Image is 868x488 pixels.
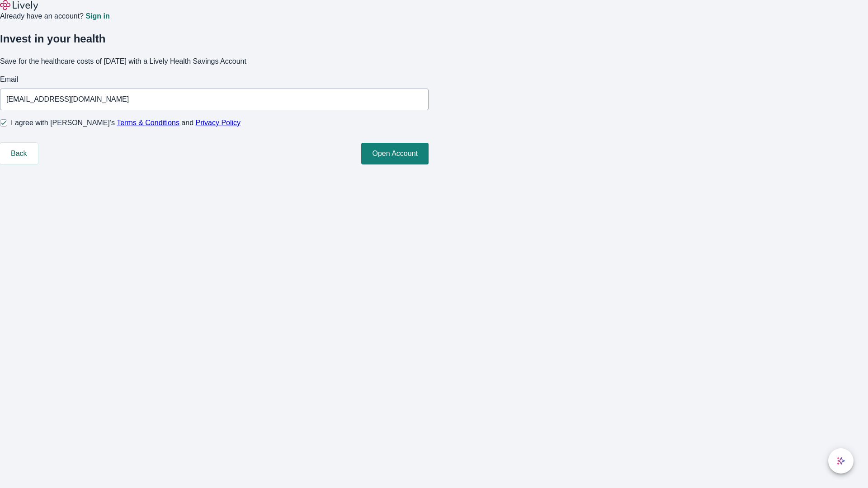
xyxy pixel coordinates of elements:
svg: Lively AI Assistant [836,456,845,465]
button: chat [828,448,854,474]
a: Privacy Policy [196,119,241,127]
a: Terms & Conditions [117,119,179,127]
span: I agree with [PERSON_NAME]’s and [11,117,241,128]
button: Open Account [361,143,429,164]
a: Sign in [85,13,109,20]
